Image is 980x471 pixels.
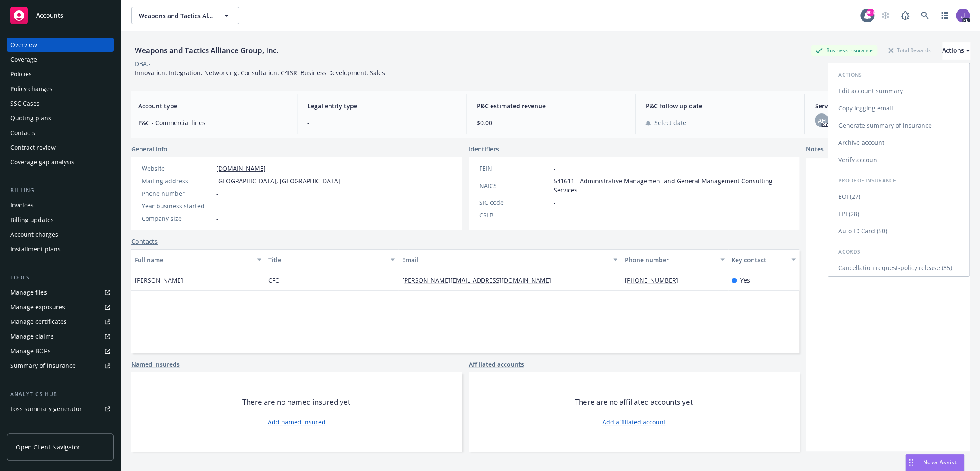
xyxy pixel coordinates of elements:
[7,286,114,299] a: Manage files
[7,344,114,358] a: Manage BORs
[479,210,550,220] div: CSLB
[645,101,794,110] span: P&C follow up date
[7,390,114,399] div: Analytics hub
[135,255,252,264] div: Full name
[216,214,218,223] span: -
[7,3,114,28] a: Accounts
[554,198,556,207] span: -
[142,189,213,198] div: Phone number
[242,397,350,407] span: There are no named insured yet
[554,176,789,195] span: 541611 - Administrative Management and General Management Consulting Services
[624,276,685,284] a: [PHONE_NUMBER]
[806,144,824,155] span: Notes
[621,249,728,270] button: Phone number
[740,276,750,285] span: Yes
[131,144,167,154] span: General info
[10,300,65,314] div: Manage exposures
[479,198,550,207] div: SIC code
[942,42,970,59] div: Actions
[923,458,957,466] span: Nova Assist
[936,7,953,24] a: Switch app
[884,45,935,56] div: Total Rewards
[7,213,114,227] a: Billing updates
[398,249,621,270] button: Email
[732,255,786,264] div: Key contact
[216,164,266,173] a: [DOMAIN_NAME]
[469,360,524,369] a: Affiliated accounts
[554,164,556,173] span: -
[10,228,58,242] div: Account charges
[307,118,456,127] span: -
[7,186,114,195] div: Billing
[828,117,969,134] a: Generate summary of insurance
[131,237,158,246] a: Contacts
[268,276,280,285] span: CFO
[265,249,398,270] button: Title
[828,223,969,240] a: Auto ID Card (50)
[142,164,213,173] div: Website
[905,454,964,471] button: Nova Assist
[479,164,550,173] div: FEIN
[10,97,40,110] div: SSC Cases
[817,116,826,125] span: AH
[654,118,686,127] span: Select date
[828,259,969,276] a: Cancellation request-policy release (35)
[307,101,456,110] span: Legal entity type
[828,205,969,223] a: EPI (28)
[942,42,970,59] button: Actions
[828,82,969,100] a: Edit account summary
[16,443,80,452] span: Open Client Navigator
[216,176,340,185] span: [GEOGRAPHIC_DATA], [GEOGRAPHIC_DATA]
[554,210,556,220] span: -
[36,12,63,19] span: Accounts
[268,418,326,427] a: Add named insured
[838,177,896,184] span: Proof of Insurance
[142,176,213,185] div: Mailing address
[815,101,963,110] span: Servicing team
[10,111,51,125] div: Quoting plans
[7,82,114,96] a: Policy changes
[838,71,862,78] span: Actions
[828,188,969,205] a: EOI (27)
[728,249,799,270] button: Key contact
[10,67,32,81] div: Policies
[811,45,877,56] div: Business Insurance
[216,189,218,198] span: -
[10,141,56,154] div: Contract review
[135,276,183,285] span: [PERSON_NAME]
[479,181,550,190] div: NAICS
[602,418,666,427] a: Add affiliated account
[477,101,625,110] span: P&C estimated revenue
[7,198,114,212] a: Invoices
[7,315,114,329] a: Manage certificates
[7,402,114,416] a: Loss summary generator
[10,286,47,299] div: Manage files
[7,67,114,81] a: Policies
[139,11,213,20] span: Weapons and Tactics Alliance Group, Inc.
[7,330,114,343] a: Manage claims
[10,155,74,169] div: Coverage gap analysis
[10,344,51,358] div: Manage BORs
[477,118,625,127] span: $0.00
[10,198,34,212] div: Invoices
[7,300,114,314] a: Manage exposures
[10,330,54,343] div: Manage claims
[7,242,114,256] a: Installment plans
[916,7,933,24] a: Search
[402,255,608,264] div: Email
[10,359,76,373] div: Summary of insurance
[877,7,894,24] a: Start snowing
[956,9,970,22] img: photo
[7,97,114,110] a: SSC Cases
[7,53,114,66] a: Coverage
[10,315,67,329] div: Manage certificates
[7,359,114,373] a: Summary of insurance
[896,7,914,24] a: Report a Bug
[402,276,558,284] a: [PERSON_NAME][EMAIL_ADDRESS][DOMAIN_NAME]
[7,155,114,169] a: Coverage gap analysis
[138,118,286,127] span: P&C - Commercial lines
[10,53,37,66] div: Coverage
[838,248,860,255] span: Acords
[7,141,114,154] a: Contract review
